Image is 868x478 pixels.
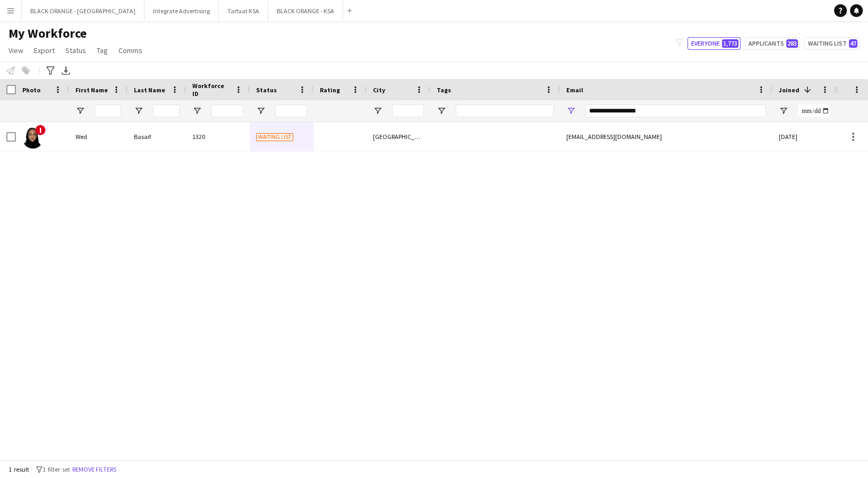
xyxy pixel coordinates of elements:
img: Wed Basaif [22,127,44,149]
button: Open Filter Menu [75,106,85,116]
span: Rating [320,86,340,94]
button: Integrate Advertising [144,1,219,21]
div: Basaif [127,122,186,151]
app-action-btn: Advanced filters [44,64,57,77]
span: View [8,46,23,55]
span: First Name [75,86,108,94]
span: 47 [849,39,857,48]
a: Status [61,44,90,57]
button: Remove filters [70,464,118,475]
button: Open Filter Menu [373,106,382,116]
input: Status Filter Input [275,105,307,117]
span: Comms [118,46,142,55]
span: 283 [786,39,798,48]
span: 1 filter set [42,465,70,473]
button: Open Filter Menu [256,106,266,116]
input: City Filter Input [392,105,424,117]
a: Export [30,44,59,57]
button: BLACK ORANGE - [GEOGRAPHIC_DATA] [22,1,144,21]
span: Status [256,86,277,94]
button: Open Filter Menu [437,106,446,116]
input: Last Name Filter Input [153,105,180,117]
button: Everyone1,773 [687,37,741,50]
button: Open Filter Menu [192,106,202,116]
input: First Name Filter Input [95,105,121,117]
span: Status [65,46,86,55]
button: BLACK ORANGE - KSA [268,1,343,21]
input: Email Filter Input [585,105,766,117]
a: View [4,44,28,57]
button: Open Filter Menu [134,106,143,116]
button: Waiting list47 [804,37,860,50]
span: Waiting list [256,133,293,141]
div: 1320 [186,122,250,151]
button: Tarfaat KSA [219,1,268,21]
input: Joined Filter Input [798,105,830,117]
span: Export [34,46,55,55]
div: [GEOGRAPHIC_DATA] [367,122,430,151]
app-action-btn: Export XLSX [59,64,72,77]
span: Tag [97,46,108,55]
input: Workforce ID Filter Input [211,105,243,117]
div: Wed [69,122,127,151]
span: My Workforce [8,25,87,41]
span: ! [35,125,46,135]
span: Joined [779,86,799,94]
div: [DATE] [772,122,836,151]
div: [EMAIL_ADDRESS][DOMAIN_NAME] [560,122,772,151]
button: Open Filter Menu [779,106,788,116]
span: Email [566,86,583,94]
span: Last Name [134,86,165,94]
a: Comms [114,44,147,57]
a: Tag [92,44,112,57]
span: 1,773 [722,39,738,48]
span: Workforce ID [192,82,231,98]
button: Applicants283 [745,37,800,50]
input: Tags Filter Input [456,105,554,117]
span: City [373,86,385,94]
span: Tags [437,86,451,94]
span: Photo [22,86,40,94]
button: Open Filter Menu [566,106,576,116]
